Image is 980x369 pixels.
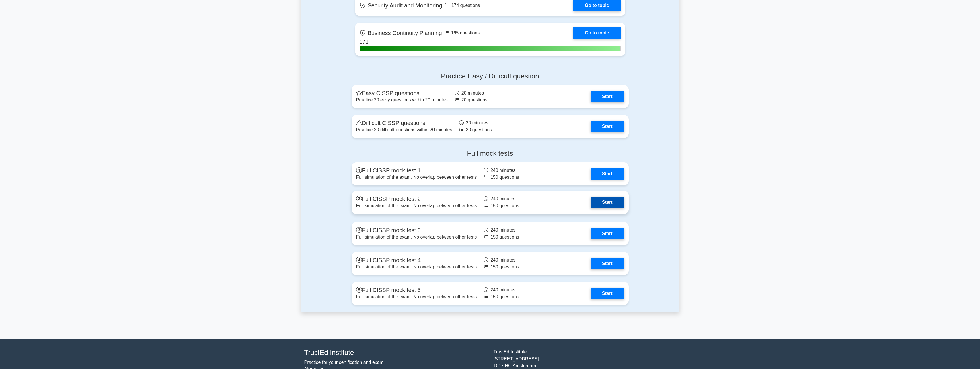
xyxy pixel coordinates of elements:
[573,27,620,39] a: Go to topic
[591,258,624,269] a: Start
[352,149,629,158] h4: Full mock tests
[591,288,624,299] a: Start
[352,72,629,80] h4: Practice Easy / Difficult question
[304,349,487,357] h4: TrustEd Institute
[304,360,384,365] a: Practice for your certification and exam
[591,168,624,180] a: Start
[591,228,624,239] a: Start
[591,121,624,132] a: Start
[591,91,624,102] a: Start
[591,197,624,208] a: Start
